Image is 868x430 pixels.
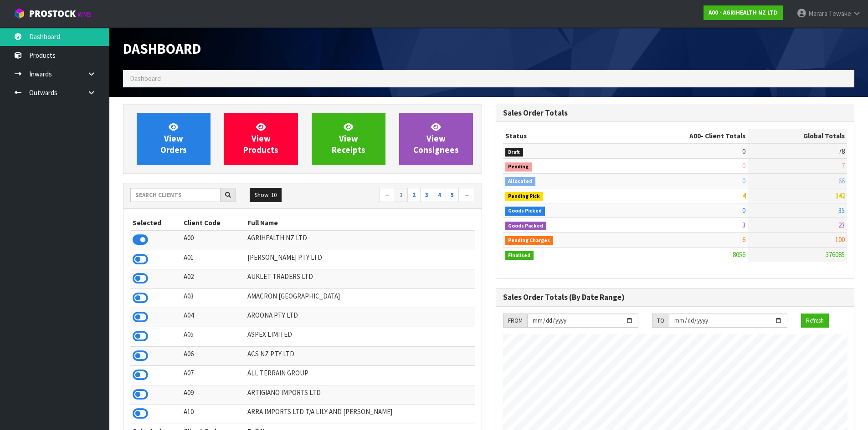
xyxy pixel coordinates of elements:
button: Refresh [801,314,829,328]
th: Global Totals [748,129,847,143]
a: 1 [395,188,408,202]
input: Search clients [130,188,221,202]
span: 8056 [733,250,745,259]
th: Full Name [245,216,475,230]
span: 0 [742,147,745,156]
td: A10 [181,405,245,424]
span: 3 [742,221,745,229]
a: A00 - AGRIHEALTH NZ LTD [704,5,783,20]
td: ARTIGIANO IMPORTS LTD [245,385,475,404]
span: View Orders [160,121,187,156]
h3: Sales Order Totals (By Date Range) [503,293,847,302]
img: cube-alt.png [14,8,25,19]
span: 23 [838,221,845,229]
span: Pending [505,162,532,172]
td: A09 [181,385,245,404]
span: Draft [505,148,524,157]
td: A04 [181,308,245,327]
span: Marara [808,9,827,18]
td: AUKLET TRADERS LTD [245,269,475,288]
th: - Client Totals [616,129,748,143]
strong: A00 - AGRIHEALTH NZ LTD [709,9,778,16]
td: A02 [181,269,245,288]
span: 7 [842,162,845,170]
td: ASPEX LIMITED [245,327,475,346]
div: TO [652,314,669,328]
a: ← [379,188,395,202]
span: 78 [838,147,845,156]
button: Show: 10 [250,188,282,202]
td: A07 [181,366,245,385]
span: A00 [689,132,701,140]
span: Finalised [505,251,534,260]
span: Dashboard [130,74,161,83]
a: 4 [433,188,446,202]
a: ViewReceipts [312,113,385,165]
a: ViewProducts [224,113,298,165]
td: A06 [181,346,245,365]
th: Selected [130,216,181,230]
td: AGRIHEALTH NZ LTD [245,230,475,250]
td: ARRA IMPORTS LTD T/A LILY AND [PERSON_NAME] [245,405,475,424]
th: Status [503,129,617,143]
td: ALL TERRAIN GROUP [245,366,475,385]
span: Goods Picked [505,207,545,216]
span: View Products [243,121,278,156]
span: 376085 [826,250,845,259]
span: 35 [838,206,845,215]
span: View Receipts [332,121,365,156]
a: 3 [420,188,433,202]
span: 6 [742,235,745,244]
td: A00 [181,230,245,250]
td: AROONA PTY LTD [245,308,475,327]
span: Dashboard [123,40,201,58]
span: Tewake [829,9,851,18]
nav: Page navigation [309,188,475,204]
a: ViewConsignees [399,113,473,165]
span: Pending Pick [505,192,544,201]
td: A03 [181,288,245,308]
span: Goods Packed [505,222,547,231]
span: Allocated [505,177,536,186]
td: A05 [181,327,245,346]
div: FROM [503,314,527,328]
span: 66 [838,177,845,185]
span: 0 [742,177,745,185]
span: 0 [742,162,745,170]
td: ACS NZ PTY LTD [245,346,475,365]
span: Pending Charges [505,236,554,245]
td: AMACRON [GEOGRAPHIC_DATA] [245,288,475,308]
a: 5 [446,188,459,202]
td: [PERSON_NAME] PTY LTD [245,250,475,269]
td: A01 [181,250,245,269]
span: 142 [835,191,845,200]
span: 100 [835,235,845,244]
small: WMS [77,10,92,19]
span: 4 [742,191,745,200]
h3: Sales Order Totals [503,109,847,117]
a: ViewOrders [137,113,211,165]
span: 0 [742,206,745,215]
span: ProStock [29,8,76,20]
a: 2 [407,188,421,202]
span: View Consignees [413,121,459,156]
a: → [458,188,474,202]
th: Client Code [181,216,245,230]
